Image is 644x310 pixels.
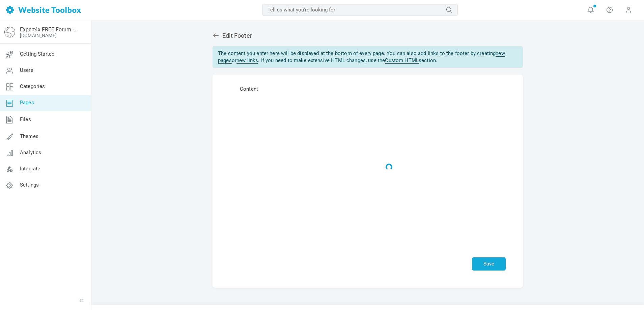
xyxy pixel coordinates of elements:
[20,33,57,38] a: [DOMAIN_NAME]
[213,46,523,68] div: The content you enter here will be displayed at the bottom of every page. You can also add links ...
[20,116,31,122] span: Files
[20,51,54,57] span: Getting Started
[236,57,258,64] a: new links
[20,67,33,73] span: Users
[226,81,262,246] td: Content
[4,27,15,37] img: globe-icon.png
[20,100,34,106] span: Pages
[20,26,79,33] a: Expert4x FREE Forum - Free trading tools and education
[262,4,458,16] input: Tell us what you're looking for
[20,166,40,172] span: Integrate
[472,257,506,271] button: Save
[20,83,45,89] span: Categories
[20,182,39,188] span: Settings
[20,133,38,139] span: Themes
[385,57,419,64] a: Custom HTML
[213,32,523,39] h2: Edit Footer
[20,149,41,156] span: Analytics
